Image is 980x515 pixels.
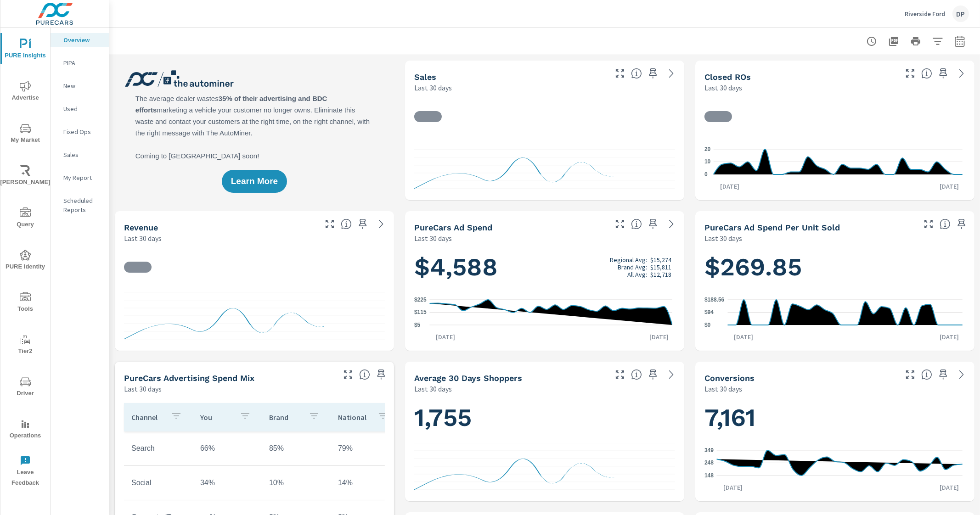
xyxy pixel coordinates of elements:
td: 14% [331,471,400,494]
td: 79% [331,437,400,460]
p: My Report [63,173,101,182]
p: Last 30 days [704,82,742,93]
button: Make Fullscreen [613,217,627,231]
button: Select Date Range [951,32,969,50]
div: Scheduled Reports [51,194,109,217]
p: Brand [269,413,301,422]
span: This table looks at how you compare to the amount of budget you spend per channel as opposed to y... [359,369,370,380]
span: Operations [3,419,47,441]
p: Used [63,104,101,113]
p: $15,274 [650,256,671,263]
div: PIPA [51,56,109,70]
span: Save this to your personalized report [954,217,969,231]
text: 248 [704,460,714,466]
td: 10% [262,471,331,494]
p: National [338,413,370,422]
p: PIPA [63,58,101,67]
button: Make Fullscreen [341,367,355,382]
text: 20 [704,146,711,152]
span: Leave Feedback [3,455,47,488]
h1: $269.85 [704,252,965,283]
span: Save this to your personalized report [936,66,951,81]
h1: 1,755 [414,402,675,433]
span: Query [3,207,47,230]
p: Overview [63,35,101,45]
h5: Sales [414,72,436,82]
button: Make Fullscreen [903,66,918,81]
p: Last 30 days [124,383,162,394]
p: [DATE] [933,332,965,341]
span: Save this to your personalized report [374,367,389,382]
span: Save this to your personalized report [646,66,660,81]
span: Save this to your personalized report [646,367,660,382]
p: [DATE] [933,182,965,191]
p: Sales [63,150,101,159]
p: Channel [131,413,163,422]
h5: Closed ROs [704,72,751,82]
span: Number of vehicles sold by the dealership over the selected date range. [Source: This data is sou... [631,68,642,79]
p: New [63,81,101,90]
div: Used [51,102,109,116]
div: New [51,79,109,93]
span: Total cost of media for all PureCars channels for the selected dealership group over the selected... [631,218,642,230]
p: Scheduled Reports [63,196,101,214]
p: All Avg: [627,271,647,278]
p: Fixed Ops [63,127,101,136]
div: My Report [51,171,109,185]
a: See more details in report [954,367,969,382]
p: [DATE] [430,332,462,341]
p: Last 30 days [704,233,742,244]
h5: PureCars Advertising Spend Mix [124,373,254,383]
p: Last 30 days [414,383,452,394]
button: Make Fullscreen [903,367,918,382]
a: See more details in report [664,367,679,382]
p: [DATE] [714,182,746,191]
div: Sales [51,148,109,162]
a: See more details in report [954,66,969,81]
span: A rolling 30 day total of daily Shoppers on the dealership website, averaged over the selected da... [631,369,642,380]
text: 349 [704,447,714,453]
text: $0 [704,322,711,328]
a: See more details in report [374,217,389,231]
text: $115 [414,309,427,316]
text: 148 [704,472,714,479]
a: See more details in report [664,217,679,231]
button: Apply Filters [929,32,947,50]
p: Regional Avg: [610,256,647,263]
h5: Average 30 Days Shoppers [414,373,522,383]
text: $225 [414,297,427,303]
h5: PureCars Ad Spend [414,223,492,232]
h5: Revenue [124,223,158,232]
p: Riverside Ford [905,10,945,18]
button: "Export Report to PDF" [884,32,903,50]
div: Overview [51,33,109,47]
span: PURE Insights [3,39,47,61]
td: 66% [193,437,262,460]
button: Make Fullscreen [322,217,337,231]
p: Brand Avg: [618,263,647,271]
p: Last 30 days [124,233,162,244]
text: $94 [704,309,714,316]
span: Total sales revenue over the selected date range. [Source: This data is sourced from the dealer’s... [341,218,352,230]
button: Make Fullscreen [613,66,627,81]
span: [PERSON_NAME] [3,165,47,188]
span: Tools [3,292,47,314]
p: $15,811 [650,263,671,271]
span: Tier2 [3,334,47,357]
text: $188.56 [704,297,725,303]
div: Fixed Ops [51,125,109,139]
p: [DATE] [728,332,760,341]
p: [DATE] [933,483,965,492]
button: Learn More [222,170,287,193]
td: Search [124,437,193,460]
h5: Conversions [704,373,755,383]
p: You [200,413,232,422]
h1: $4,588 [414,252,675,283]
span: My Market [3,123,47,146]
div: DP [952,6,969,22]
button: Print Report [907,32,925,50]
div: nav menu [0,28,50,492]
span: Average cost of advertising per each vehicle sold at the dealer over the selected date range. The... [940,218,951,230]
td: 34% [193,471,262,494]
p: Last 30 days [414,233,452,244]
